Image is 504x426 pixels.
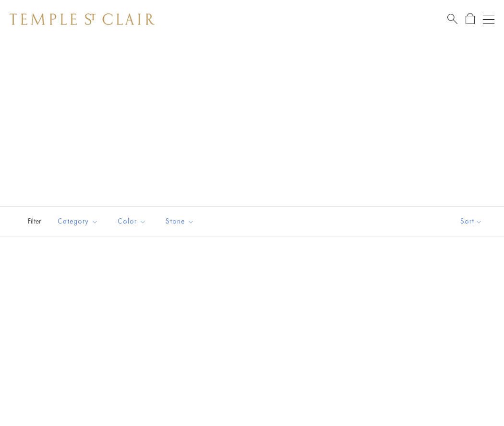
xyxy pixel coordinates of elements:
[10,13,155,25] img: Temple St. Clair
[158,211,202,232] button: Stone
[161,215,202,227] span: Stone
[466,13,475,25] a: Open Shopping Bag
[53,215,106,227] span: Category
[50,211,106,232] button: Category
[447,13,457,25] a: Search
[439,207,504,236] button: Show sort by
[113,215,154,227] span: Color
[483,13,494,25] button: Open navigation
[110,211,154,232] button: Color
